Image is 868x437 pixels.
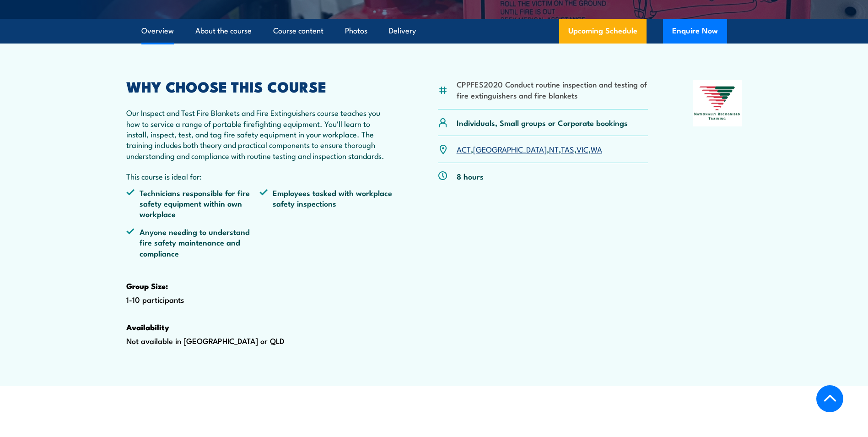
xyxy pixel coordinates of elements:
a: [GEOGRAPHIC_DATA] [473,143,547,154]
p: Our Inspect and Test Fire Blankets and Fire Extinguishers course teaches you how to service a ran... [126,107,394,161]
a: Overview [141,19,174,43]
p: Individuals, Small groups or Corporate bookings [457,117,628,128]
p: This course is ideal for: [126,171,394,181]
li: CPPFES2020 Conduct routine inspection and testing of fire extinguishers and fire blankets [457,79,648,100]
strong: Availability [126,321,169,333]
a: Course content [273,19,323,43]
a: Photos [345,19,367,43]
li: Technicians responsible for fire safety equipment within own workplace [126,187,260,219]
a: VIC [577,143,588,154]
li: Anyone needing to understand fire safety maintenance and compliance [126,226,260,258]
a: Delivery [389,19,416,43]
h2: WHY CHOOSE THIS COURSE [126,80,394,93]
a: About the course [195,19,252,43]
p: 8 hours [457,171,484,181]
button: Enquire Now [663,19,727,44]
p: , , , , , [457,144,602,154]
a: ACT [457,143,471,154]
a: WA [591,143,602,154]
a: NT [549,143,559,154]
strong: Group Size: [126,280,168,292]
a: TAS [561,143,574,154]
a: Upcoming Schedule [559,19,647,44]
div: 1-10 participants Not available in [GEOGRAPHIC_DATA] or QLD [126,80,394,375]
img: Nationally Recognised Training logo. [693,80,742,126]
li: Employees tasked with workplace safety inspections [259,187,393,219]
